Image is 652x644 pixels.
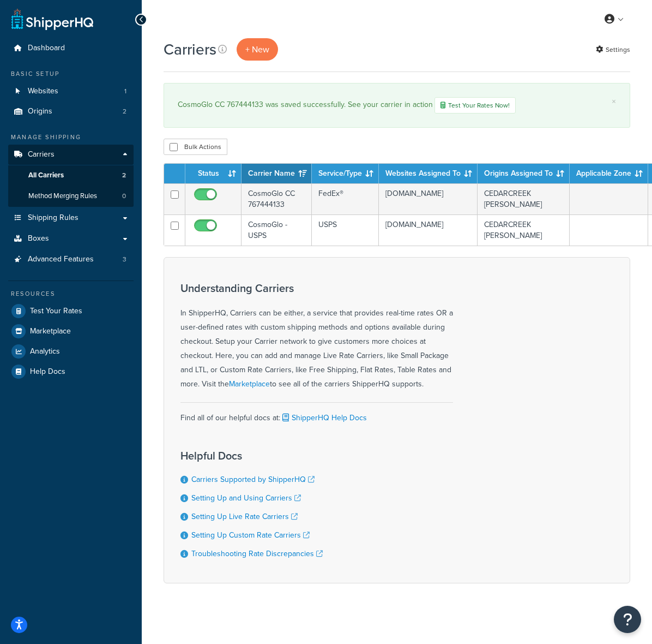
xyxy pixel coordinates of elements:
[8,229,134,249] a: Boxes
[11,8,93,30] a: ShipperHQ Home
[229,378,270,390] a: Marketplace
[8,249,134,270] li: Advanced Features
[8,301,134,321] a: Test Your Rates
[180,402,453,425] div: Find all of our helpful docs at:
[242,214,312,246] td: CosmoGlo - USPS
[8,165,134,186] a: All Carriers 2
[434,97,516,114] a: Test Your Rates Now!
[8,81,134,102] a: Websites 1
[570,164,648,183] th: Applicable Zone: activate to sort column ascending
[28,171,64,180] span: All Carriers
[28,192,97,201] span: Method Merging Rules
[185,164,242,183] th: Status: activate to sort column ascending
[28,44,65,53] span: Dashboard
[122,192,126,201] span: 0
[8,102,134,122] a: Origins 2
[180,282,453,294] h3: Understanding Carriers
[8,69,134,79] div: Basic Setup
[178,97,616,114] div: CosmoGlo CC 767444133 was saved successfully. See your carrier in action
[28,107,52,116] span: Origins
[30,367,65,377] span: Help Docs
[8,133,134,142] div: Manage Shipping
[596,42,630,57] a: Settings
[379,164,478,183] th: Websites Assigned To: activate to sort column ascending
[478,183,570,214] td: CEDARCREEK [PERSON_NAME]
[8,289,134,299] div: Resources
[123,107,126,116] span: 2
[242,164,312,183] th: Carrier Name: activate to sort column ascending
[8,81,134,102] li: Websites
[30,307,82,316] span: Test Your Rates
[191,548,323,559] a: Troubleshooting Rate Discrepancies
[478,214,570,246] td: CEDARCREEK [PERSON_NAME]
[242,183,312,214] td: CosmoGlo CC 767444133
[8,321,134,341] a: Marketplace
[28,87,58,96] span: Websites
[191,529,310,541] a: Setting Up Custom Rate Carriers
[191,511,298,522] a: Setting Up Live Rate Carriers
[8,145,134,207] li: Carriers
[8,102,134,122] li: Origins
[180,282,453,391] div: In ShipperHQ, Carriers can be either, a service that provides real-time rates OR a user-defined r...
[30,347,60,356] span: Analytics
[8,208,134,228] a: Shipping Rules
[379,183,478,214] td: [DOMAIN_NAME]
[28,255,94,264] span: Advanced Features
[614,606,641,633] button: Open Resource Center
[191,474,315,485] a: Carriers Supported by ShipperHQ
[8,145,134,165] a: Carriers
[379,214,478,246] td: [DOMAIN_NAME]
[180,450,323,462] h3: Helpful Docs
[28,150,55,159] span: Carriers
[312,164,379,183] th: Service/Type: activate to sort column ascending
[8,38,134,58] a: Dashboard
[8,186,134,206] li: Method Merging Rules
[8,362,134,381] a: Help Docs
[28,213,79,223] span: Shipping Rules
[30,327,71,336] span: Marketplace
[8,165,134,186] li: All Carriers
[8,342,134,361] a: Analytics
[478,164,570,183] th: Origins Assigned To: activate to sort column ascending
[124,87,126,96] span: 1
[122,171,126,180] span: 2
[164,39,216,60] h1: Carriers
[8,249,134,270] a: Advanced Features 3
[8,186,134,206] a: Method Merging Rules 0
[28,234,49,243] span: Boxes
[312,214,379,246] td: USPS
[164,139,227,155] button: Bulk Actions
[612,97,616,106] a: ×
[123,255,126,264] span: 3
[237,38,278,61] button: + New
[191,492,301,504] a: Setting Up and Using Carriers
[280,412,367,424] a: ShipperHQ Help Docs
[312,183,379,214] td: FedEx®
